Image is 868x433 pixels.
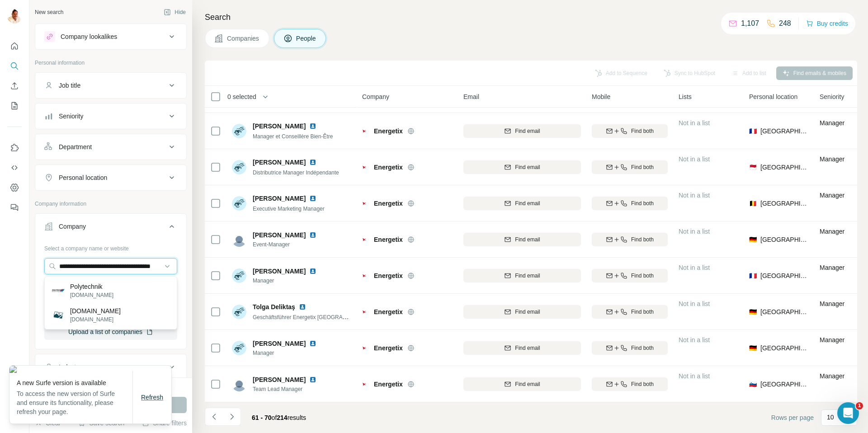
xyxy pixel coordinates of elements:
span: Find email [515,199,540,207]
span: Personal location [749,92,797,101]
button: Job title [35,75,186,96]
span: Not in a list [679,336,710,344]
button: Find both [592,305,668,319]
span: Email [463,92,479,101]
span: Find both [631,344,654,352]
span: Mobile [592,92,610,101]
button: Enrich CSV [7,78,22,94]
p: Polytechnik [70,282,113,291]
div: Job title [59,81,80,90]
button: Use Surfe on LinkedIn [7,140,22,156]
span: [PERSON_NAME] [253,122,306,131]
span: 🇫🇷 [749,271,757,280]
span: 🇲🇨 [749,163,757,172]
button: Personal location [35,167,186,188]
img: Logo of Energetix [362,200,369,207]
img: Logo of Energetix [362,344,369,352]
button: Upload a list of companies [44,324,177,340]
span: Find both [631,308,654,316]
span: [PERSON_NAME] [253,339,306,348]
span: Not in a list [679,119,710,127]
span: Manager [820,119,844,127]
span: 🇩🇪 [749,307,757,316]
button: Find email [463,269,581,282]
span: [GEOGRAPHIC_DATA] [760,307,809,316]
div: Select a company name or website [44,241,177,253]
img: Logo of Energetix [362,164,369,171]
button: Dashboard [7,179,22,196]
span: 0 selected [227,92,256,101]
p: To access the new version of Surfe and ensure its functionality, please refresh your page. [17,389,132,416]
span: Manager [820,336,844,344]
span: Not in a list [679,155,710,163]
h4: Search [205,11,857,24]
span: Energetix [374,163,403,172]
button: Find both [592,197,668,210]
div: Industry [59,362,81,372]
img: Logo of Energetix [362,381,369,388]
button: Company lookalikes [35,26,186,47]
button: Find email [463,160,581,174]
button: Find email [463,377,581,391]
span: Find both [631,272,654,280]
button: Search [7,58,22,74]
button: Industry [35,356,186,378]
span: 🇸🇮 [749,380,757,389]
img: Avatar [232,196,246,211]
span: Not in a list [679,300,710,307]
span: Find email [515,235,540,244]
span: Energetix [374,199,403,208]
span: [GEOGRAPHIC_DATA] [760,163,809,172]
span: Find both [631,199,654,207]
span: Find both [631,127,654,135]
span: Company [362,92,389,101]
span: Not in a list [679,264,710,271]
span: [PERSON_NAME] [253,267,306,276]
span: 214 [277,414,287,421]
img: Avatar [7,9,22,24]
p: 10 [827,413,834,422]
p: [DOMAIN_NAME] [70,291,113,299]
img: LinkedIn logo [309,159,316,166]
button: Department [35,136,186,158]
span: Tolga Deliktaş [253,302,295,311]
button: Buy credits [806,17,848,30]
img: Logo of Energetix [362,127,369,135]
button: Seniority [35,105,186,127]
span: Find email [515,272,540,280]
span: Not in a list [679,228,710,235]
span: Event-Manager [253,240,320,249]
span: Companies [227,34,260,43]
button: Find both [592,160,668,174]
span: Energetix [374,307,403,316]
span: Energetix [374,344,403,353]
button: Find email [463,305,581,319]
p: Company information [35,200,187,208]
img: LinkedIn logo [309,231,316,239]
span: Geschäftsführer Energetix [GEOGRAPHIC_DATA] [253,313,374,320]
span: [PERSON_NAME] [253,375,306,384]
img: Avatar [232,341,246,355]
span: 1 [856,402,863,409]
img: LinkedIn logo [309,268,316,275]
span: Manager et Conseillère Bien-Être [253,133,333,140]
span: [GEOGRAPHIC_DATA] [760,199,809,208]
span: [PERSON_NAME] [253,231,306,240]
img: Logo of Energetix [362,236,369,243]
div: Company [59,222,86,231]
span: 🇧🇪 [749,199,757,208]
img: LinkedIn logo [309,340,316,347]
p: A new Surfe version is available [17,378,132,387]
span: Not in a list [679,372,710,380]
p: [DOMAIN_NAME] [70,306,121,315]
button: Find both [592,269,668,282]
button: Navigate to next page [223,408,241,426]
button: Find email [463,197,581,210]
span: Distributrice Manager Indépendante [253,169,339,176]
button: Feedback [7,199,22,216]
img: Logo of Energetix [362,308,369,315]
img: Avatar [232,268,246,283]
button: Find both [592,124,668,138]
span: Manager [820,192,844,199]
button: Find both [592,233,668,246]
